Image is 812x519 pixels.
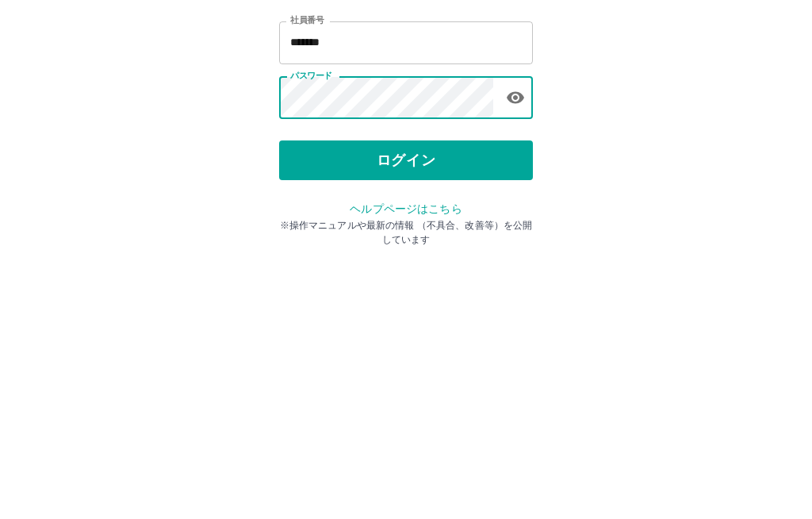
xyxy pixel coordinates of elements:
p: ※操作マニュアルや最新の情報 （不具合、改善等）を公開しています [279,352,533,381]
a: ヘルプページはこちら [350,336,462,349]
button: ログイン [279,275,533,314]
label: 社員番号 [290,148,324,160]
h2: ログイン [354,100,458,130]
label: パスワード [290,204,332,216]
